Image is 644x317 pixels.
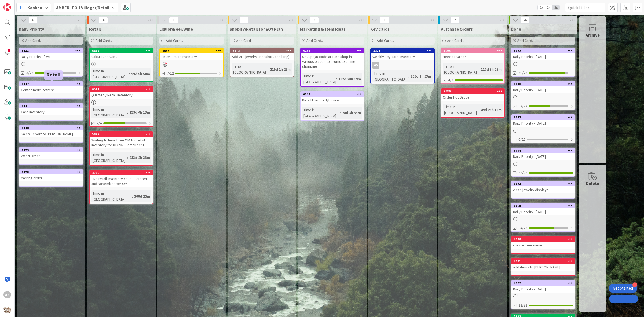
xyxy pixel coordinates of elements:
[518,70,527,76] span: 20/22
[97,120,102,126] span: 2/4
[441,48,504,60] div: 7095Need to Order
[511,203,575,232] a: 8018Daily Priority - [DATE]14/22
[230,48,294,53] div: 5772
[518,225,527,231] span: 14/22
[518,170,527,176] span: 22/22
[46,72,61,78] h5: Retail
[372,70,408,82] div: Time in [GEOGRAPHIC_DATA]
[511,148,575,160] div: 8004Daily Priority - [DATE]
[3,3,11,11] img: Visit kanbanzone.com
[370,48,435,84] a: 5221weekly key card inventoryASTime in [GEOGRAPHIC_DATA]:255d 1h 53m
[90,87,153,92] div: 6514
[132,193,133,199] span: :
[239,17,248,23] span: 1
[511,186,575,193] div: clean jewelry displays
[19,48,83,53] div: 8133
[511,48,575,53] div: 8122
[479,107,480,113] span: :
[19,104,83,108] div: 8131
[301,92,364,97] div: 4999
[89,131,153,166] a: 5825Waiting to hear from OM for retail inventory for 01/2025- email sentTime in [GEOGRAPHIC_DATA]...
[511,82,575,86] div: 8080
[89,26,101,32] span: Retail
[22,148,83,152] div: 8129
[444,49,504,53] div: 7095
[377,38,394,43] span: Add Card...
[89,86,153,127] a: 6514Quarterly Retail InventoryTime in [GEOGRAPHIC_DATA]:159d 4h 13m2/4
[28,17,38,23] span: 6
[514,115,575,119] div: 8042
[443,63,479,75] div: Time in [GEOGRAPHIC_DATA]
[91,68,129,80] div: Time in [GEOGRAPHIC_DATA]
[169,17,178,23] span: 1
[91,190,132,202] div: Time in [GEOGRAPHIC_DATA]
[300,91,364,121] a: 4999Retail Footprint/ExpansionTime in [GEOGRAPHIC_DATA]:28d 3h 33m
[480,66,503,72] div: 110d 3h 25m
[92,171,153,175] div: 4731
[92,49,153,53] div: 6670
[90,132,153,148] div: 5825Waiting to hear from OM for retail inventory for 01/2025- email sent
[19,104,83,115] div: 8131Card Inventory
[447,38,464,43] span: Add Card...
[19,130,83,137] div: Sales Report to [PERSON_NAME]
[22,49,83,53] div: 8133
[609,284,637,293] div: Open Get Started checklist, remaining modules: 4
[19,48,83,60] div: 8133Daily Priority - [DATE]
[25,38,42,43] span: Add Card...
[91,106,127,118] div: Time in [GEOGRAPHIC_DATA]
[162,49,223,53] div: 6554
[128,155,151,161] div: 213d 2h 33m
[232,63,268,75] div: Time in [GEOGRAPHIC_DATA]
[511,26,521,32] span: Done
[586,32,600,38] div: Archive
[159,48,224,77] a: 6554Enter Liquor Inventory7/12
[511,53,575,60] div: Daily Priority - [DATE]
[301,48,364,70] div: 4256Set up QR code around shop in various places to promote online shopping
[511,181,575,186] div: 8023
[441,48,505,84] a: 7095Need to OrderTime in [GEOGRAPHIC_DATA]:110d 3h 25m4/4
[230,53,294,60] div: Add ALL jewelry line (short and long)
[301,97,364,104] div: Retail Footprint/Expansion
[301,48,364,53] div: 4256
[301,53,364,70] div: Set up QR code around shop in various places to promote online shopping
[511,280,575,309] a: 7977Daily Priority - [DATE]22/22
[133,193,151,199] div: 300d 25m
[127,155,128,161] span: :
[514,259,575,263] div: 7991
[380,17,389,23] span: 1
[511,286,575,293] div: Daily Priority - [DATE]
[3,291,11,298] div: AS
[3,306,11,314] img: avatar
[301,92,364,104] div: 4999Retail Footprint/Expansion
[22,170,83,174] div: 8128
[511,264,575,271] div: add items to [PERSON_NAME]
[19,125,83,143] a: 8130Sales Report to [PERSON_NAME]
[518,137,525,142] span: 0/22
[517,38,535,43] span: Add Card...
[90,87,153,99] div: 6514Quarterly Retail Inventory
[511,242,575,249] div: create beer menu
[480,107,503,113] div: 49d 21h 10m
[538,5,545,10] span: 1x
[233,49,294,53] div: 5772
[511,259,575,271] div: 7991add items to [PERSON_NAME]
[511,48,575,60] div: 8122Daily Priority - [DATE]
[409,73,433,79] div: 255d 1h 53m
[514,204,575,208] div: 8018
[128,109,151,115] div: 159d 4h 13m
[514,237,575,241] div: 7990
[518,303,527,308] span: 22/22
[511,237,575,249] div: 7990create beer menu
[511,153,575,160] div: Daily Priority - [DATE]
[26,70,33,76] span: 8/22
[511,203,575,208] div: 8018
[19,148,83,159] div: 8129Wand Order
[341,110,362,116] div: 28d 3h 33m
[373,49,434,53] div: 5221
[511,181,575,193] div: 8023clean jewelry displays
[19,81,83,99] a: 8132Center table Refresh
[441,48,504,53] div: 7095
[514,82,575,86] div: 8080
[371,53,434,60] div: weekly key card inventory
[371,62,434,69] div: AS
